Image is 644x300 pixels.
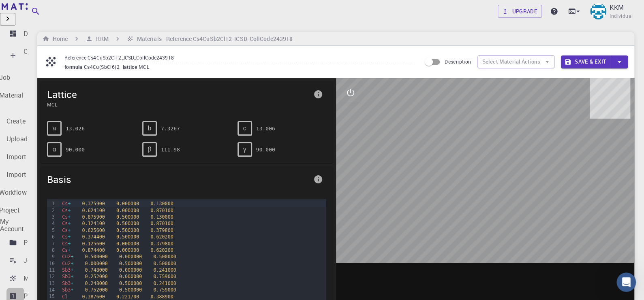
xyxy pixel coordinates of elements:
[153,254,176,260] span: 0.500000
[116,201,139,206] span: 0.000000
[68,208,71,213] span: +
[71,261,73,266] span: +
[161,143,180,157] pre: 111.98
[82,221,105,226] span: 0.124100
[6,26,24,42] a: Dashboard
[85,281,107,286] span: 0.248000
[47,273,56,280] div: 12
[82,241,105,247] span: 0.125600
[62,281,71,286] span: Sb3
[47,173,310,186] span: Basis
[85,267,107,273] span: 0.748000
[148,125,151,132] span: b
[82,234,105,240] span: 0.374400
[68,228,71,233] span: +
[62,294,68,300] span: Cl
[116,221,139,226] span: 0.500000
[445,58,471,65] span: Description
[24,273,51,283] p: Materials
[243,125,246,132] span: c
[477,55,554,68] button: Select Material Actions
[561,55,611,68] button: Save & Exit
[150,294,173,300] span: 0.388900
[82,228,105,233] span: 0.625600
[93,34,108,43] h6: KKM
[116,247,139,253] span: 0.000000
[150,241,173,247] span: 0.379800
[119,281,142,286] span: 0.500000
[62,274,71,279] span: Sb3
[116,214,139,220] span: 0.500000
[616,272,636,292] iframe: Intercom live chat
[68,234,71,240] span: +
[134,34,293,43] h6: Materials - Reference Cs4CuSb2Cl12_ICSD_CollCode243918
[71,287,73,293] span: +
[47,101,310,108] span: MCL
[310,86,326,102] button: info
[310,171,326,187] button: info
[62,241,68,247] span: Cs
[82,201,105,206] span: 0.375900
[82,294,105,300] span: 0.387600
[68,201,71,206] span: +
[6,134,40,144] p: Upload File
[68,221,71,226] span: +
[6,152,58,162] p: Import from Bank
[498,5,542,18] a: Upgrade
[6,43,24,68] div: Create
[84,64,123,70] span: Cs4Cu(SbCl6)2
[71,254,73,260] span: +
[153,281,176,286] span: 0.241000
[47,234,56,240] div: 6
[256,121,275,136] pre: 13.006
[47,240,56,247] div: 7
[153,274,176,279] span: 0.759000
[610,2,623,12] p: KKM
[590,3,606,19] img: KKM
[119,287,142,293] span: 0.500000
[24,29,56,38] p: Dashboard
[47,227,56,234] div: 5
[47,267,56,273] div: 11
[62,267,71,273] span: Sb3
[6,170,71,179] p: Import from 3rd Party
[62,228,68,233] span: Cs
[153,287,176,293] span: 0.759000
[68,247,71,253] span: +
[47,260,56,267] div: 10
[85,254,107,260] span: 0.500000
[82,208,105,213] span: 0.624100
[119,261,142,266] span: 0.500000
[116,208,139,213] span: 0.000000
[150,228,173,233] span: 0.379800
[66,121,85,136] pre: 13.026
[62,254,71,260] span: Cu2
[150,214,173,220] span: 0.130000
[62,287,71,293] span: Sb3
[139,64,152,70] span: MCL
[150,234,173,240] span: 0.620200
[6,270,24,286] a: Materials
[62,208,68,213] span: Cs
[6,252,24,268] a: Jobs
[47,220,56,227] div: 4
[47,88,310,101] span: Lattice
[71,281,73,286] span: +
[24,47,43,56] p: Create
[6,116,51,126] p: Create Material
[68,241,71,247] span: +
[119,274,142,279] span: 0.000000
[24,238,48,247] p: Projects
[52,146,56,153] span: α
[47,214,56,220] div: 3
[62,221,68,226] span: Cs
[148,146,151,153] span: β
[71,267,73,273] span: +
[53,125,56,132] span: a
[116,241,139,247] span: 0.000000
[47,293,56,300] div: 15
[256,143,275,157] pre: 90.000
[47,200,56,207] div: 1
[116,228,139,233] span: 0.500000
[62,247,68,253] span: Cs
